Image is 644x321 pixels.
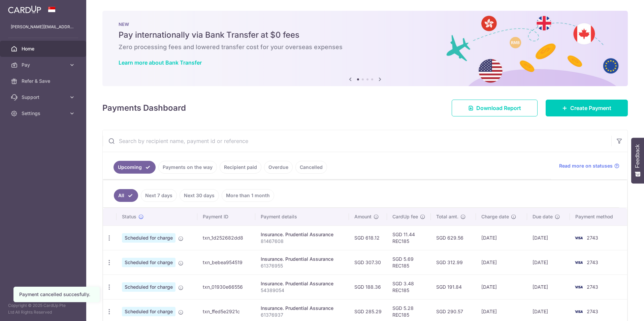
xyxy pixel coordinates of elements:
p: [PERSON_NAME][EMAIL_ADDRESS][PERSON_NAME][DOMAIN_NAME] [11,24,75,30]
td: [DATE] [476,250,527,275]
div: Insurance. Prudential Assurance [261,256,343,262]
span: Scheduled for charge [122,282,175,292]
span: Create Payment [570,104,611,112]
a: Learn more about Bank Transfer [119,59,202,66]
div: Insurance. Prudential Assurance [261,280,343,287]
td: [DATE] [476,275,527,299]
th: Payment details [255,208,349,225]
p: 61376955 [261,262,343,269]
img: Bank Card [572,308,585,316]
span: Scheduled for charge [122,233,175,243]
span: Settings [22,110,66,117]
h5: Pay internationally via Bank Transfer at $0 fees [119,30,612,40]
td: SGD 5.69 REC185 [387,250,431,275]
span: Scheduled for charge [122,258,175,267]
td: [DATE] [476,225,527,250]
a: Next 30 days [180,189,219,202]
td: txn_bebea954519 [197,250,255,275]
a: Recipient paid [220,161,261,174]
img: Bank transfer banner [102,11,628,86]
a: Create Payment [546,100,628,116]
span: Status [122,213,136,220]
a: Payments on the way [158,161,217,174]
p: NEW [119,22,612,27]
input: Search by recipient name, payment id or reference [103,130,611,152]
a: Cancelled [295,161,327,174]
td: [DATE] [527,275,570,299]
img: Bank Card [572,283,585,291]
h6: Zero processing fees and lowered transfer cost for your overseas expenses [119,43,612,51]
td: txn_01930e66556 [197,275,255,299]
td: SGD 629.56 [431,225,476,250]
div: Insurance. Prudential Assurance [261,231,343,238]
span: Amount [354,213,372,220]
span: 2743 [587,259,598,265]
span: Pay [22,62,66,68]
span: 2743 [587,284,598,290]
th: Payment ID [197,208,255,225]
a: Next 7 days [141,189,177,202]
td: SGD 188.36 [349,275,387,299]
td: SGD 191.84 [431,275,476,299]
img: Bank Card [572,258,585,266]
td: SGD 11.44 REC185 [387,225,431,250]
button: Feedback - Show survey [631,138,644,183]
span: CardUp fee [392,213,418,220]
a: All [114,189,138,202]
img: CardUp [8,5,41,13]
p: 61376937 [261,312,343,318]
td: [DATE] [527,225,570,250]
span: Feedback [635,144,641,168]
td: SGD 618.12 [349,225,387,250]
a: Overdue [264,161,293,174]
img: Bank Card [572,234,585,242]
td: SGD 3.48 REC185 [387,275,431,299]
span: 2743 [587,235,598,241]
span: Home [22,45,66,52]
div: Payment cancelled succesfully. [19,291,94,298]
h4: Payments Dashboard [102,102,186,114]
span: Refer & Save [22,78,66,84]
th: Payment method [570,208,627,225]
p: 54389054 [261,287,343,294]
div: Insurance. Prudential Assurance [261,305,343,312]
a: Download Report [452,100,538,116]
span: 2743 [587,309,598,314]
p: 81467608 [261,238,343,245]
td: txn_1d252682dd8 [197,225,255,250]
a: Upcoming [114,161,156,174]
span: Scheduled for charge [122,307,175,316]
span: Read more on statuses [559,163,613,169]
span: Due date [533,213,553,220]
td: [DATE] [527,250,570,275]
span: Download Report [476,104,521,112]
td: SGD 307.30 [349,250,387,275]
td: SGD 312.99 [431,250,476,275]
span: Charge date [481,213,509,220]
span: Total amt. [436,213,458,220]
a: Read more on statuses [559,163,619,169]
span: Support [22,94,66,101]
a: More than 1 month [222,189,274,202]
